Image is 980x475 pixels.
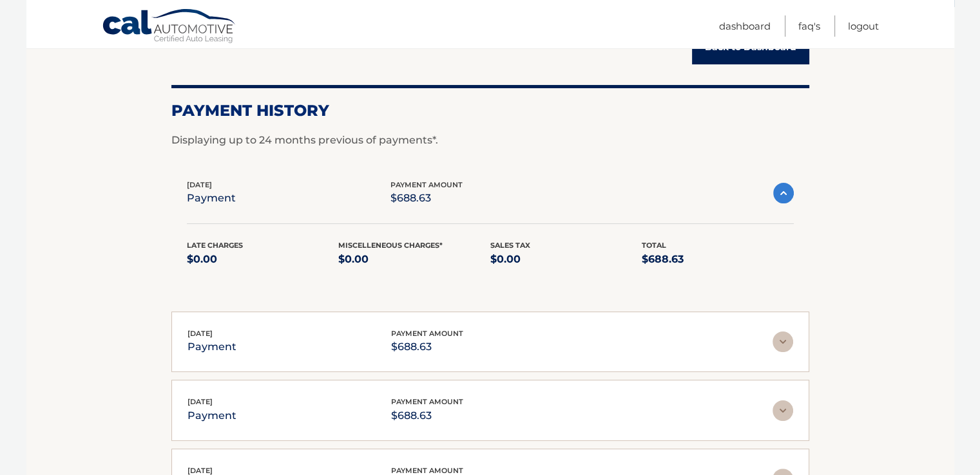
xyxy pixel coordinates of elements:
span: payment amount [391,329,463,338]
img: accordion-rest.svg [773,331,793,352]
span: [DATE] [187,180,212,189]
p: $688.63 [642,250,794,268]
span: Miscelleneous Charges* [338,241,443,250]
p: $0.00 [187,250,339,268]
p: $688.63 [391,338,463,356]
img: accordion-active.svg [773,183,794,203]
span: payment amount [391,397,463,406]
a: Cal Automotive [102,8,237,46]
p: payment [187,407,236,425]
p: Displaying up to 24 months previous of payments*. [171,133,809,148]
a: Logout [848,15,879,37]
span: [DATE] [187,466,213,475]
p: payment [187,189,236,207]
span: Sales Tax [490,241,530,250]
a: Dashboard [719,15,771,37]
p: payment [187,338,236,356]
span: payment amount [390,180,463,189]
img: accordion-rest.svg [773,400,793,421]
p: $0.00 [490,250,642,268]
span: Total [642,241,666,250]
a: FAQ's [798,15,820,37]
h2: Payment History [171,101,809,120]
span: [DATE] [187,397,213,406]
p: $0.00 [338,250,490,268]
span: payment amount [391,466,463,475]
p: $688.63 [391,407,463,425]
span: [DATE] [187,329,213,338]
p: $688.63 [390,189,463,207]
span: Late Charges [187,241,243,250]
